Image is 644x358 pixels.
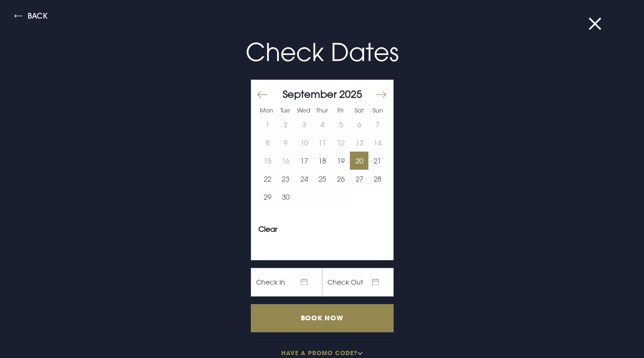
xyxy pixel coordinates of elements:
[332,152,350,170] button: 19
[313,170,332,188] button: 25
[258,170,277,188] button: 22
[322,268,394,297] span: Check Out
[295,152,314,170] td: Choose Wednesday, September 17, 2025 as your start date.
[295,170,314,188] button: 24
[251,268,322,297] span: Check In
[332,170,350,188] button: 26
[332,152,350,170] td: Choose Friday, September 19, 2025 as your start date.
[14,12,48,23] button: Back
[368,152,387,170] td: Choose Sunday, September 21, 2025 as your start date.
[375,85,386,105] button: Move forward to switch to the next month.
[295,152,314,170] button: 17
[258,188,277,206] td: Choose Monday, September 29, 2025 as your start date.
[295,170,314,188] td: Choose Wednesday, September 24, 2025 as your start date.
[350,152,368,170] button: 20
[368,152,387,170] button: 21
[368,170,387,188] button: 28
[313,152,332,170] button: 18
[313,170,332,188] td: Choose Thursday, September 25, 2025 as your start date.
[258,170,277,188] td: Choose Monday, September 22, 2025 as your start date.
[277,188,295,206] button: 30
[339,88,362,100] span: 2025
[258,225,277,233] button: Clear
[368,170,387,188] td: Choose Sunday, September 28, 2025 as your start date.
[350,170,368,188] td: Choose Saturday, September 27, 2025 as your start date.
[313,152,332,170] td: Choose Thursday, September 18, 2025 as your start date.
[96,34,549,71] p: Check Dates
[277,188,295,206] td: Choose Tuesday, September 30, 2025 as your start date.
[277,170,295,188] td: Choose Tuesday, September 23, 2025 as your start date.
[350,170,368,188] button: 27
[257,85,268,105] button: Move backward to switch to the previous month.
[332,170,350,188] td: Choose Friday, September 26, 2025 as your start date.
[283,88,337,100] span: September
[251,304,394,332] input: Book Now
[350,152,368,170] td: Choose Saturday, September 20, 2025 as your start date.
[258,188,277,206] button: 29
[277,170,295,188] button: 23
